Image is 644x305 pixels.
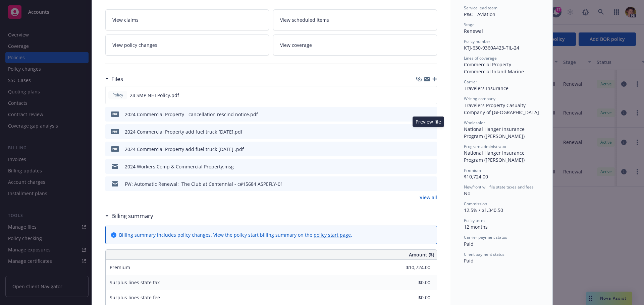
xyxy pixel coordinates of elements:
[428,146,434,153] button: preview file
[464,150,526,163] span: National Hanger Insurance Program ([PERSON_NAME])
[111,111,119,117] span: pdf
[417,92,423,99] button: download file
[111,92,124,98] span: Policy
[418,111,423,118] button: download file
[418,163,423,170] button: download file
[427,128,434,135] button: preview file
[464,207,503,213] span: 12.5% / $1,340.50
[464,28,483,34] span: Renewal
[110,264,130,271] span: Premium
[420,194,437,201] a: View all
[464,184,534,190] span: Newfront will file state taxes and fees
[464,144,507,149] span: Program administrator
[391,262,434,273] input: 0.00
[273,9,437,30] a: View scheduled items
[464,201,487,207] span: Commission
[110,279,160,286] span: Surplus lines state tax
[464,257,474,264] span: Paid
[273,34,437,56] a: View coverage
[464,167,481,173] span: Premium
[464,234,507,240] span: Carrier payment status
[464,68,539,75] div: Commercial Inland Marine
[125,180,283,187] div: FW: Automatic Renewal: The Club at Centennial - c#15684 ASPEFLY-01
[105,212,153,220] div: Billing summary
[125,163,234,170] div: 2024 Workers Comp & Commercial Property.msg
[464,5,497,11] span: Service lead team
[418,146,423,153] button: download file
[428,111,434,118] button: preview file
[416,128,422,135] button: download file
[464,85,508,91] span: Travelers Insurance
[391,278,434,288] input: 0.00
[119,231,352,238] div: Billing summary includes policy changes. View the policy start billing summary on the .
[464,102,539,116] span: Travelers Property Casualty Company of [GEOGRAPHIC_DATA]
[105,34,269,56] a: View policy changes
[280,16,329,23] span: View scheduled items
[112,16,139,23] span: View claims
[464,96,495,101] span: Writing company
[105,75,123,83] div: Files
[464,224,488,230] span: 12 months
[111,129,119,134] span: pdf
[428,180,434,187] button: preview file
[130,92,179,99] span: 24 SMP NHI Policy.pdf
[280,42,312,49] span: View coverage
[111,212,153,220] h3: Billing summary
[125,128,243,135] div: 2024 Commercial Property add fuel truck [DATE].pdf
[391,293,434,303] input: 0.00
[125,146,244,153] div: 2024 Commercial Property add fuel truck [DATE] .pdf
[464,45,519,51] span: KTJ-630-9360A423-TIL-24
[464,218,485,223] span: Policy term
[464,22,475,27] span: Stage
[464,120,485,126] span: Wholesaler
[413,117,444,127] div: Preview file
[464,190,470,197] span: No
[125,111,258,118] div: 2024 Commercial Property - cancellation rescind notice.pdf
[428,92,434,99] button: preview file
[110,294,160,301] span: Surplus lines state fee
[464,241,474,247] span: Paid
[111,146,119,151] span: pdf
[464,61,539,68] div: Commercial Property
[464,79,477,85] span: Carrier
[111,75,123,83] h3: Files
[464,173,488,180] span: $10,724.00
[464,251,504,257] span: Client payment status
[418,180,423,187] button: download file
[464,126,526,139] span: National Hanger Insurance Program ([PERSON_NAME])
[464,11,495,17] span: P&C - Aviation
[314,232,351,238] a: policy start page
[409,251,434,258] span: Amount ($)
[464,39,490,44] span: Policy number
[105,9,269,30] a: View claims
[112,42,157,49] span: View policy changes
[464,55,497,61] span: Lines of coverage
[428,163,434,170] button: preview file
